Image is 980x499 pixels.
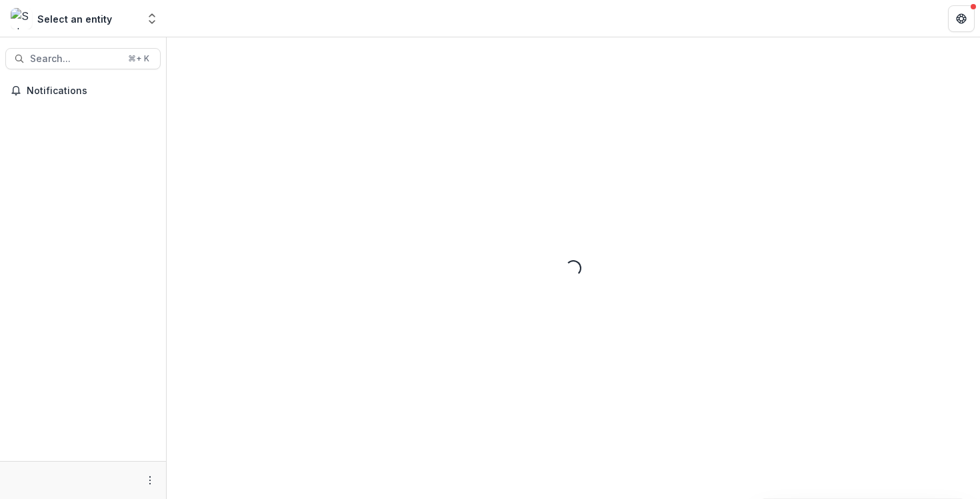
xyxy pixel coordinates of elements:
[30,53,120,65] span: Search...
[37,12,112,26] div: Select an entity
[948,5,975,32] button: Get Help
[27,85,155,97] span: Notifications
[142,472,158,488] button: More
[143,5,161,32] button: Open entity switcher
[5,80,161,101] button: Notifications
[125,51,152,66] div: ⌘ + K
[11,8,32,29] img: Select an entity
[5,48,161,69] button: Search...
